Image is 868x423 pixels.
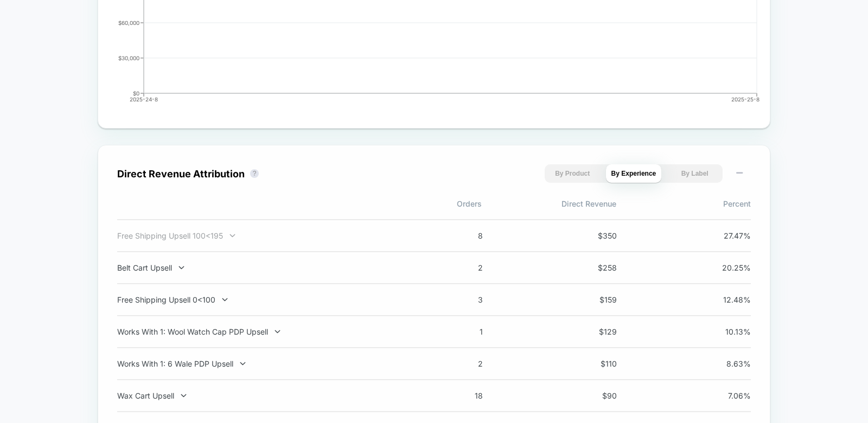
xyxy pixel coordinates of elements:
div: Works With 1: 6 Wale PDP Upsell [117,359,403,368]
span: $ 258 [568,263,617,272]
span: 8.63 % [702,359,751,368]
div: Free Shipping Upsell 0<100 [117,295,403,304]
tspan: 2025-24-8 [130,96,158,102]
tspan: 2025-25-8 [731,96,759,102]
div: Free Shipping Upsell 100<195 [117,231,403,240]
span: Orders [347,199,482,208]
span: 27.47 % [702,231,751,240]
span: $ 90 [568,391,617,400]
div: Belt Cart Upsell [117,263,403,272]
span: 2 [434,263,483,272]
span: 7.06 % [702,391,751,400]
div: Direct Revenue Attribution [117,168,245,180]
tspan: $60,000 [118,20,139,26]
div: Wax Cart Upsell [117,391,403,400]
span: 10.13 % [702,327,751,336]
span: 2 [434,359,483,368]
span: 1 [434,327,483,336]
span: 12.48 % [702,295,751,304]
div: Works With 1: Wool Watch Cap PDP Upsell [117,327,403,336]
button: By Experience [606,164,662,183]
span: Direct Revenue [482,199,616,208]
button: ? [250,169,259,178]
span: $ 350 [568,231,617,240]
span: $ 110 [568,359,617,368]
button: By Product [545,164,601,183]
span: 18 [434,391,483,400]
span: Percent [616,199,751,208]
tspan: $30,000 [118,55,139,61]
span: 20.25 % [702,263,751,272]
span: $ 159 [568,295,617,304]
span: 8 [434,231,483,240]
span: 3 [434,295,483,304]
tspan: $0 [133,90,139,97]
span: $ 129 [568,327,617,336]
button: By Label [667,164,723,183]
